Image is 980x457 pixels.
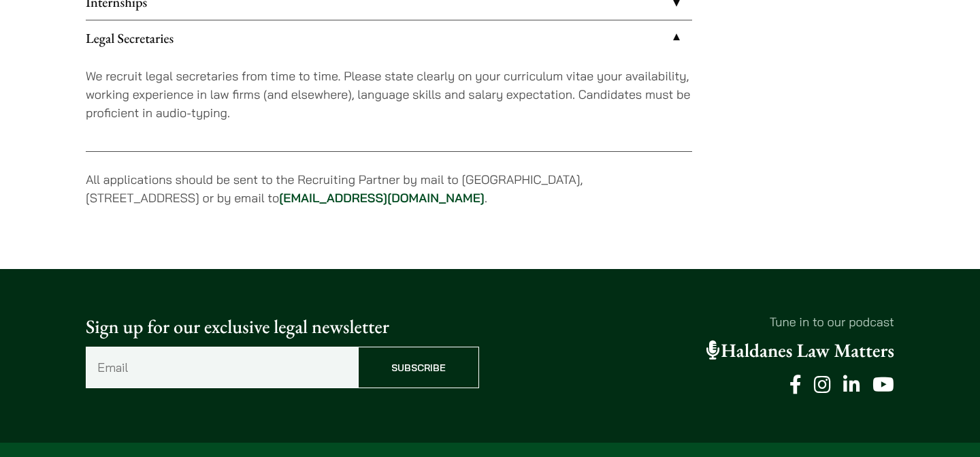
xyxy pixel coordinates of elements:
[86,170,692,207] p: All applications should be sent to the Recruiting Partner by mail to [GEOGRAPHIC_DATA], [STREET_A...
[86,20,692,56] a: Legal Secretaries
[706,338,894,363] a: Haldanes Law Matters
[358,347,479,388] input: Subscribe
[86,67,692,122] p: We recruit legal secretaries from time to time. Please state clearly on your curriculum vitae you...
[86,56,692,151] div: Legal Secretaries
[279,190,485,206] a: [EMAIL_ADDRESS][DOMAIN_NAME]
[86,347,358,388] input: Email
[86,313,479,341] p: Sign up for our exclusive legal newsletter
[501,313,894,331] p: Tune in to our podcast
